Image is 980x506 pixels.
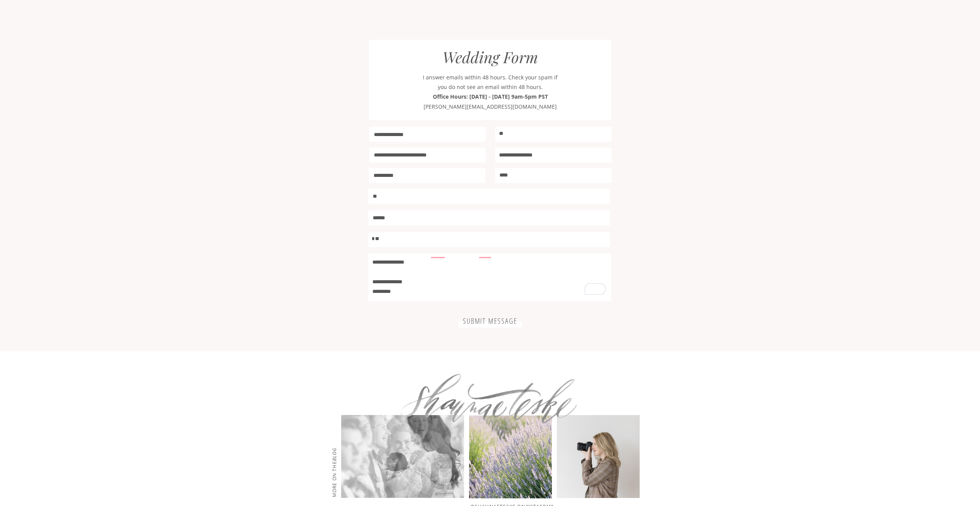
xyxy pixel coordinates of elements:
[331,447,337,461] i: blog
[433,93,548,100] b: Office Hours: [DATE] - [DATE] 9am-5pm PST
[419,72,562,113] p: I answer emails within 48 hours. Check your spam if you do not see an email within 48 hours. [PER...
[462,317,518,325] a: Submit Message
[330,417,337,498] p: more on the
[373,257,607,296] textarea: To enrich screen reader interactions, please activate Accessibility in Grammarly extension settings
[423,48,558,67] p: Wedding Form
[330,417,337,498] a: more on theblog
